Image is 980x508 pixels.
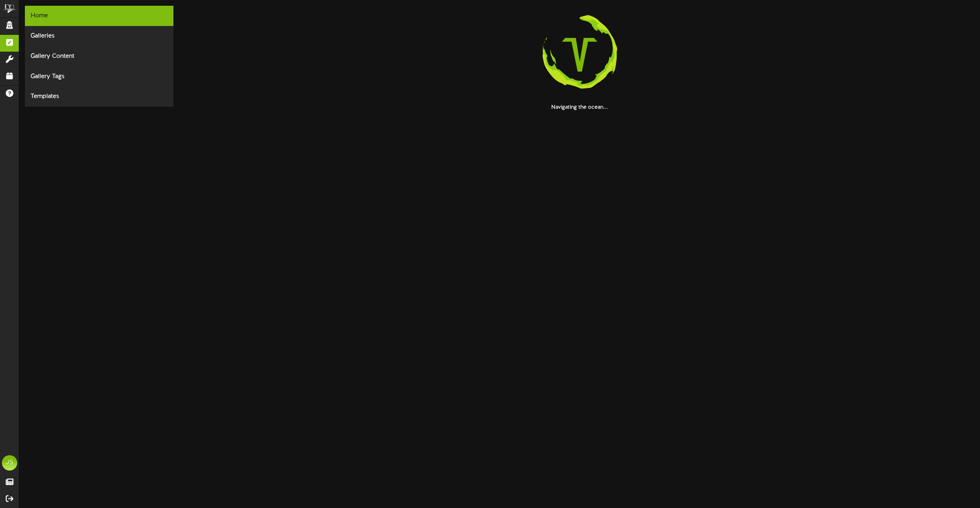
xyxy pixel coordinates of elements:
div: Templates [25,86,173,107]
div: Gallery Content [25,46,173,67]
div: Gallery Tags [25,67,173,87]
strong: Navigating the ocean... [551,104,608,110]
img: loading-spinner-3.png [531,6,629,104]
div: Galleries [25,26,173,46]
div: JS [2,455,17,471]
div: Home [25,6,173,26]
